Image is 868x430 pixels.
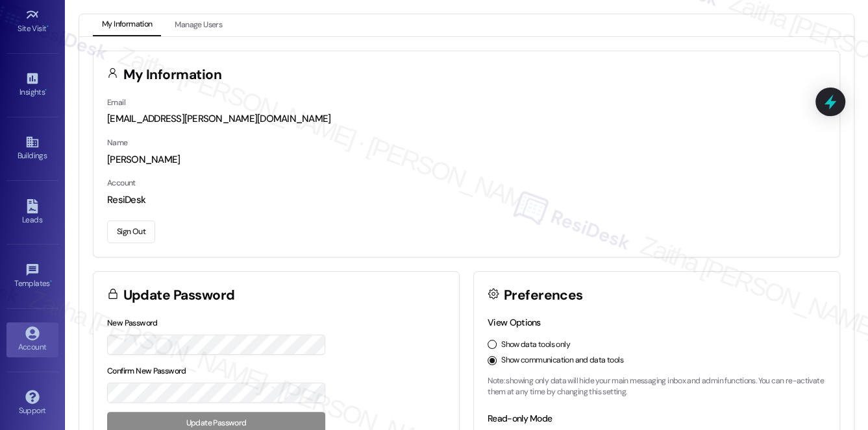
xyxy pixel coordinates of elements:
[107,366,186,376] label: Confirm New Password
[488,376,826,398] p: Note: showing only data will hide your main messaging inbox and admin functions. You can re-activ...
[107,112,826,126] div: [EMAIL_ADDRESS][PERSON_NAME][DOMAIN_NAME]
[45,86,47,95] span: •
[107,221,155,243] button: Sign Out
[50,277,52,286] span: •
[123,289,235,302] h3: Update Password
[501,355,623,366] label: Show communication and data tools
[107,193,826,207] div: ResiDesk
[107,318,158,328] label: New Password
[6,195,58,230] a: Leads
[488,317,541,328] label: View Options
[504,289,583,302] h3: Preferences
[107,97,125,108] label: Email
[6,322,58,357] a: Account
[6,4,58,39] a: Site Visit •
[123,68,222,82] h3: My Information
[107,153,826,167] div: [PERSON_NAME]
[107,137,128,148] label: Name
[166,14,231,36] button: Manage Users
[6,131,58,166] a: Buildings
[501,339,570,351] label: Show data tools only
[6,259,58,294] a: Templates •
[488,412,552,424] label: Read-only Mode
[6,67,58,102] a: Insights •
[47,22,49,31] span: •
[6,386,58,421] a: Support
[107,178,136,188] label: Account
[93,14,161,36] button: My Information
